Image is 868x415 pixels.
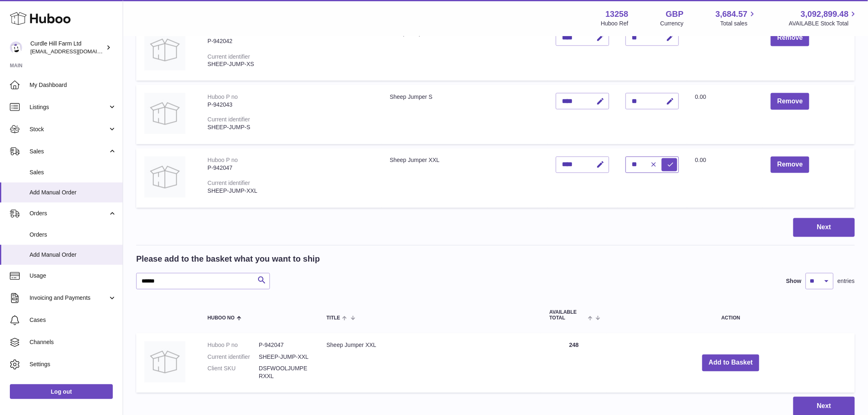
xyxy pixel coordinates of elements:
[30,231,116,239] span: Orders
[789,9,858,27] a: 3,092,899.48 AVAILABLE Stock Total
[666,9,683,20] strong: GBP
[601,20,628,27] div: Huboo Ref
[30,210,108,217] span: Orders
[144,30,185,71] img: Sheep Jumper - XS
[30,125,108,133] span: Stock
[30,316,116,324] span: Cases
[793,218,855,237] button: Next
[786,278,802,285] label: Show
[208,342,259,349] dt: Huboo P no
[30,81,116,89] span: My Dashboard
[30,272,116,280] span: Usage
[208,316,235,321] span: Huboo no
[838,278,855,285] span: entries
[30,189,116,196] span: Add Manual Order
[720,20,757,27] span: Total sales
[695,30,706,36] span: 0.00
[208,116,250,123] div: Current identifier
[208,157,238,164] div: Huboo P no
[771,93,809,110] button: Remove
[208,101,373,109] div: P-942043
[259,353,310,361] dd: SHEEP-JUMP-XXL
[549,310,586,321] span: AVAILABLE Total
[702,355,760,372] button: Add to Basket
[208,60,373,68] div: SHEEP-JUMP-XS
[381,85,547,144] td: Sheep Jumper S
[30,338,116,346] span: Channels
[259,365,310,381] dd: DSFWOOLJUMPERXXL
[259,342,310,349] dd: P-942047
[144,342,185,383] img: Sheep Jumper XXL
[541,333,607,393] td: 248
[318,333,541,393] td: Sheep Jumper XXL
[208,37,373,45] div: P-942042
[327,316,340,321] span: Title
[136,254,320,265] h2: Please add to the basket what you want to ship
[771,30,809,46] button: Remove
[695,157,706,164] span: 0.00
[208,53,250,60] div: Current identifier
[716,9,748,20] span: 3,684.57
[605,9,628,20] strong: 13258
[30,294,108,302] span: Invoicing and Payments
[144,93,185,134] img: Sheep Jumper S
[789,20,858,27] span: AVAILABLE Stock Total
[695,93,706,100] span: 0.00
[30,103,108,111] span: Listings
[10,384,113,399] a: Log out
[208,180,250,187] div: Current identifier
[381,148,547,208] td: Sheep Jumper XXL
[208,365,259,381] dt: Client SKU
[801,9,849,20] span: 3,092,899.48
[30,148,108,155] span: Sales
[771,157,809,173] button: Remove
[30,169,116,176] span: Sales
[10,41,22,54] img: internalAdmin-13258@internal.huboo.com
[607,302,855,329] th: Action
[208,124,373,132] div: SHEEP-JUMP-S
[30,48,121,55] span: [EMAIL_ADDRESS][DOMAIN_NAME]
[144,157,185,198] img: Sheep Jumper XXL
[208,93,238,100] div: Huboo P no
[660,20,684,27] div: Currency
[30,40,104,55] div: Curdle Hill Farm Ltd
[30,251,116,259] span: Add Manual Order
[208,164,373,172] div: P-942047
[30,360,116,368] span: Settings
[208,353,259,361] dt: Current identifier
[208,30,238,36] div: Huboo P no
[208,187,373,195] div: SHEEP-JUMP-XXL
[381,21,547,81] td: Sheep Jumper - XS
[716,9,757,27] a: 3,684.57 Total sales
